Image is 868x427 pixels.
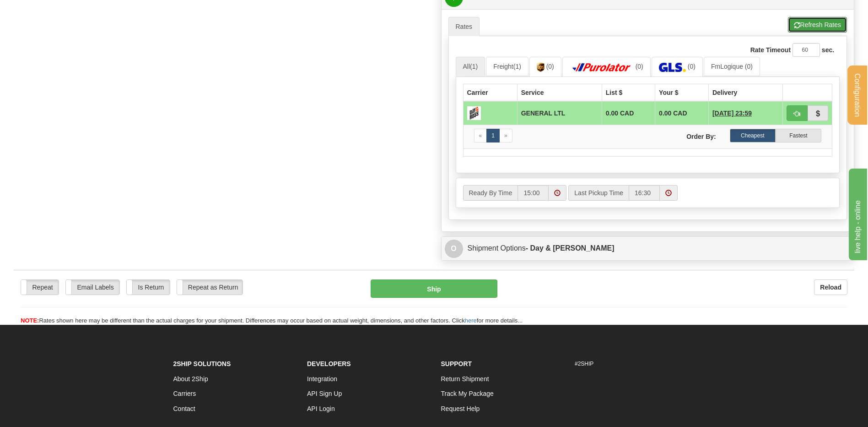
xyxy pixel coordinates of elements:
a: Return Shipment [441,375,489,383]
b: Reload [820,284,841,291]
a: here [465,317,477,324]
label: Rate Timeout [750,45,791,55]
button: Configuration [847,66,867,125]
span: (1) [470,63,478,70]
th: Carrier [463,84,517,101]
a: Carriers [173,390,196,397]
button: Ship [371,279,497,298]
h6: #2SHIP [575,361,695,367]
th: Delivery [708,84,782,101]
label: Order By: [647,129,722,141]
strong: Developers [307,360,351,367]
label: sec. [822,45,834,55]
a: Integration [307,375,337,383]
a: Next [499,129,512,142]
a: Rates [448,17,480,36]
a: API Sign Up [307,390,342,397]
button: Reload [814,279,847,295]
td: 0.00 CAD [602,101,655,125]
th: Service [517,84,602,101]
label: Last Pickup Time [568,185,629,201]
span: (0) [745,63,753,70]
div: live help - online [7,5,85,16]
strong: - Day & [PERSON_NAME] [526,244,615,252]
div: Rates shown here may be different than the actual charges for your shipment. Differences may occu... [14,317,854,325]
label: Repeat [21,280,59,295]
a: All [456,57,485,76]
th: List $ [602,84,655,101]
strong: 2Ship Solutions [173,360,231,367]
span: O [445,240,463,258]
a: About 2Ship [173,375,208,383]
td: GENERAL LTL [517,101,602,125]
a: OShipment Options- Day & [PERSON_NAME] [445,239,851,258]
span: (0) [546,63,554,70]
label: Fastest [776,129,821,142]
iframe: chat widget [847,167,867,260]
span: NOTE: [21,317,39,324]
a: FmLogique [704,57,760,76]
th: Your $ [655,84,709,101]
label: Email Labels [66,280,119,295]
img: GLS Canada [659,63,686,72]
span: « [479,132,482,139]
img: Purolator [570,63,634,72]
a: Track My Package [441,390,494,397]
a: Freight [486,57,528,76]
label: Cheapest [730,129,776,142]
span: 2 Days [712,109,752,118]
a: Previous [474,129,487,142]
span: » [504,132,507,139]
strong: Support [441,360,472,367]
a: Contact [173,405,195,412]
label: Repeat as Return [177,280,243,295]
span: (0) [636,63,643,70]
span: (1) [513,63,521,70]
a: API Login [307,405,335,412]
label: Ready By Time [463,185,518,201]
label: Is Return [127,280,170,295]
button: Refresh Rates [788,17,847,33]
a: 1 [486,129,500,142]
a: Request Help [441,405,480,412]
img: Day & Ross [467,106,481,120]
span: (0) [688,63,695,70]
td: 0.00 CAD [655,101,709,125]
img: UPS [537,63,545,72]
